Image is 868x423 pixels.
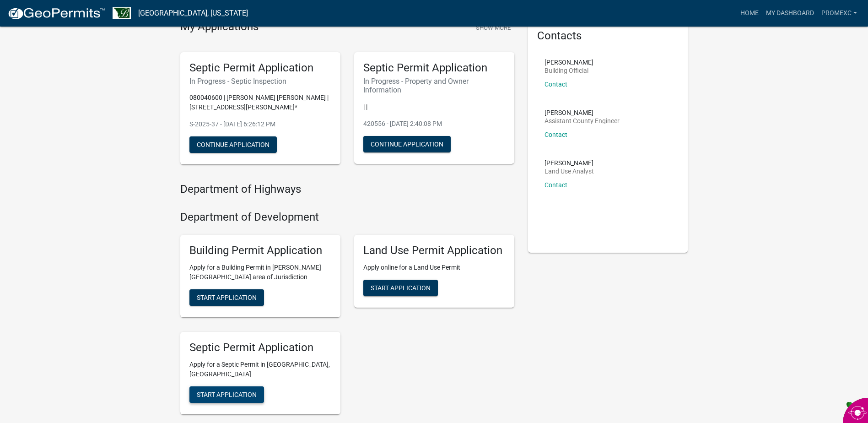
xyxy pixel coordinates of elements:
h5: Septic Permit Application [189,61,331,75]
p: S-2025-37 - [DATE] 6:26:12 PM [189,119,331,129]
button: Continue Application [189,136,277,153]
button: Start Application [189,289,264,306]
span: Start Application [197,390,257,398]
h5: Land Use Permit Application [363,244,505,257]
button: Start Application [363,280,438,296]
p: Apply online for a Land Use Permit [363,263,505,272]
h5: Septic Permit Application [189,341,331,354]
button: Start Application [189,386,264,403]
h6: In Progress - Property and Owner Information [363,77,505,94]
p: Assistant County Engineer [545,118,620,124]
p: 080040600 | [PERSON_NAME] [PERSON_NAME] | [STREET_ADDRESS][PERSON_NAME]* [189,93,331,112]
a: [GEOGRAPHIC_DATA], [US_STATE] [138,5,248,21]
p: [PERSON_NAME] [545,109,620,116]
h6: In Progress - Septic Inspection [189,77,331,86]
a: My Dashboard [762,5,818,22]
img: Benton County, Minnesota [113,7,131,19]
p: | | [363,102,505,112]
h5: Building Permit Application [189,244,331,257]
p: Land Use Analyst [545,168,594,174]
span: Start Application [197,293,257,301]
a: Home [737,5,762,22]
p: [PERSON_NAME] [545,160,594,166]
p: [PERSON_NAME] [545,59,593,65]
button: Show More [472,20,514,35]
p: Apply for a Building Permit in [PERSON_NAME][GEOGRAPHIC_DATA] area of Jurisdiction [189,263,331,282]
p: Building Official [545,67,593,74]
a: Contact [545,131,567,138]
h4: Department of Development [180,211,514,224]
h5: Septic Permit Application [363,61,505,75]
h5: Contacts [537,29,679,43]
h4: Department of Highways [180,183,514,196]
a: Contact [545,81,567,88]
a: Promexc [818,5,861,22]
p: Apply for a Septic Permit in [GEOGRAPHIC_DATA], [GEOGRAPHIC_DATA] [189,360,331,379]
a: Contact [545,181,567,189]
h4: My Applications [180,20,259,34]
span: Start Application [371,284,431,291]
p: 420556 - [DATE] 2:40:08 PM [363,119,505,129]
button: Continue Application [363,136,451,152]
